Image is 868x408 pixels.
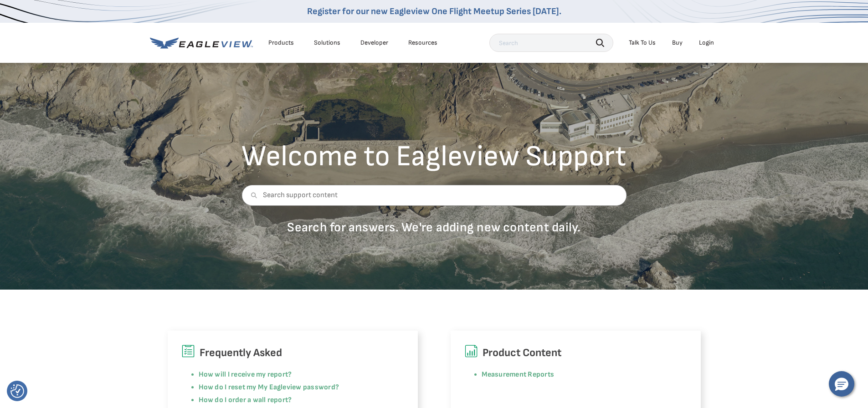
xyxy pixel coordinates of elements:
[629,39,656,47] div: Talk To Us
[241,142,627,171] h2: Welcome to Eagleview Support
[181,344,404,362] h6: Frequently Asked
[268,39,294,47] div: Products
[464,344,687,362] h6: Product Content
[360,39,388,47] a: Developer
[241,219,627,235] p: Search for answers. We're adding new content daily.
[199,370,292,379] a: How will I receive my report?
[408,39,437,47] div: Resources
[672,39,683,47] a: Buy
[241,185,627,206] input: Search support content
[314,39,340,47] div: Solutions
[489,34,613,52] input: Search
[10,384,24,398] img: Revisit consent button
[10,384,24,398] button: Consent Preferences
[829,371,854,397] button: Hello, have a question? Let’s chat.
[199,383,339,392] a: How do I reset my My Eagleview password?
[199,396,292,404] a: How do I order a wall report?
[482,370,555,379] a: Measurement Reports
[307,6,561,17] a: Register for our new Eagleview One Flight Meetup Series [DATE].
[699,39,714,47] div: Login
